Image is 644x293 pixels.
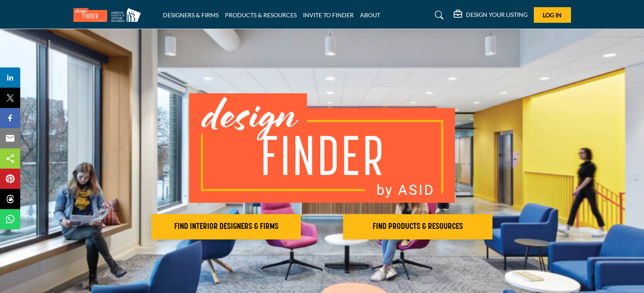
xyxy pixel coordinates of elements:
img: Site Logo [73,8,145,22]
h5: DESIGN YOUR LISTING [466,11,528,19]
img: image [189,93,455,203]
h2: FIND PRODUCTS & RESOURCES [346,222,490,232]
a: Search [427,8,449,22]
h2: FIND INTERIOR DESIGNERS & FIRMS [154,222,298,232]
a: DESIGNERS & FIRMS [163,11,219,19]
button: Log In [534,7,571,23]
a: PRODUCTS & RESOURCES [225,11,297,19]
button: FIND PRODUCTS & RESOURCES [343,214,492,239]
span: Log In [543,11,562,19]
a: INVITE TO FINDER [303,11,354,19]
div: DESIGN YOUR LISTING [454,10,528,20]
a: ABOUT [360,11,380,19]
button: FIND INTERIOR DESIGNERS & FIRMS [152,214,301,239]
